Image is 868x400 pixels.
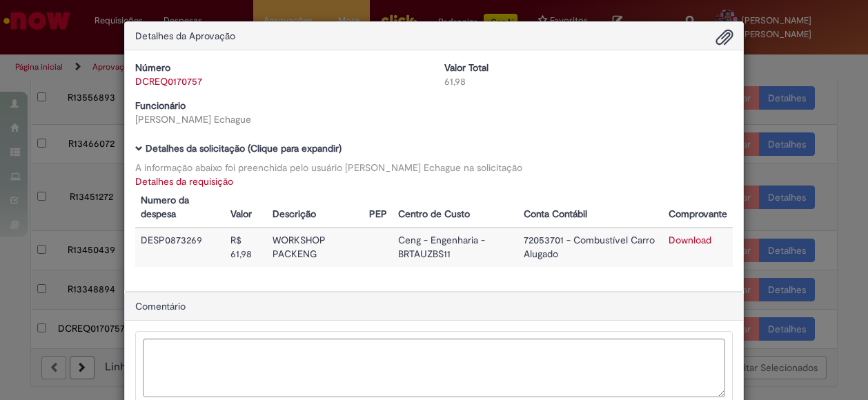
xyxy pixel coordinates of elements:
[663,188,733,228] th: Comprovante
[135,112,424,126] div: [PERSON_NAME] Echague
[146,142,342,154] b: Detalhes da solicitação (Clique para expandir)
[135,228,225,267] td: DESP0873269
[393,228,518,267] td: Ceng - Engenharia - BRTAUZBS11
[135,300,186,312] span: Comentário
[135,61,170,74] b: Número
[135,175,233,188] a: Detalhes da requisição
[135,75,202,88] a: DCREQ0170757
[225,228,267,267] td: R$ 61,98
[364,188,393,228] th: PEP
[518,228,663,267] td: 72053701 - Combustível Carro Alugado
[393,188,518,228] th: Centro de Custo
[135,188,225,228] th: Numero da despesa
[135,161,733,174] div: A informação abaixo foi preenchida pelo usuário [PERSON_NAME] Echague na solicitação
[225,188,267,228] th: Valor
[267,188,364,228] th: Descrição
[669,234,711,246] a: Download
[444,61,489,74] b: Valor Total
[135,99,186,112] b: Funcionário
[518,188,663,228] th: Conta Contábil
[135,143,733,154] h5: Detalhes da solicitação (Clique para expandir)
[444,74,733,88] div: 61,98
[135,30,235,42] span: Detalhes da Aprovação
[267,228,364,267] td: WORKSHOP PACKENG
